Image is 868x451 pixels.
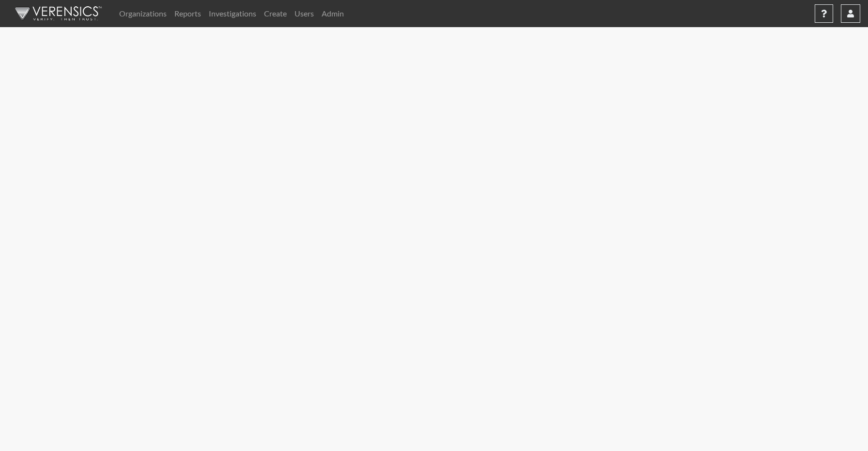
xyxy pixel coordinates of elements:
a: Create [260,4,291,23]
a: Investigations [205,4,260,23]
a: Reports [170,4,205,23]
a: Organizations [115,4,170,23]
a: Admin [318,4,348,23]
a: Users [291,4,318,23]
